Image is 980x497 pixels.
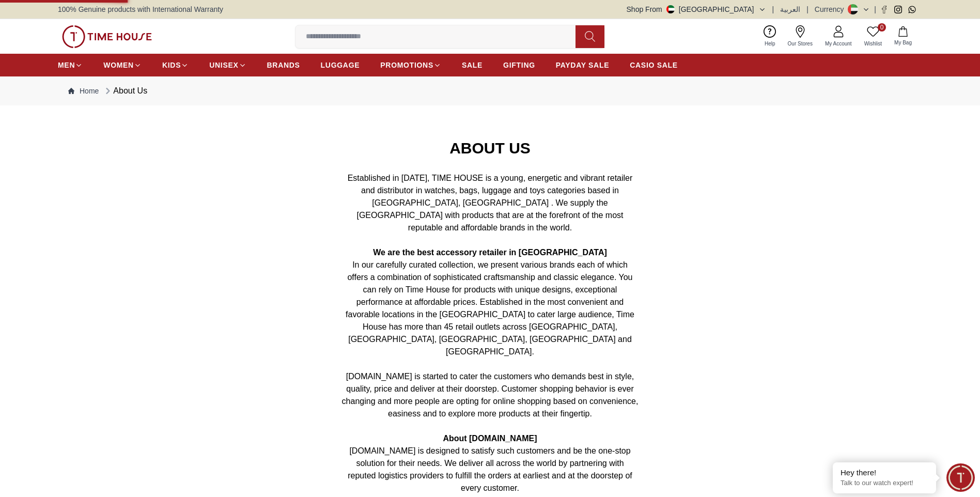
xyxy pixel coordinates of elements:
a: GIFTING [503,56,535,74]
span: BRANDS [267,60,300,70]
span: | [772,4,774,14]
span: Help [760,40,780,48]
a: MEN [58,56,83,74]
a: UNISEX [209,56,246,74]
span: [DOMAIN_NAME] is started to cater the customers who demands best in style, quality, price and del... [342,372,639,418]
div: About Us [103,85,147,97]
p: Talk to our watch expert! [841,479,928,488]
span: Established in [DATE], TIME HOUSE is a young, energetic and vibrant retailer and distributor in w... [348,174,633,232]
a: Facebook [880,6,888,13]
a: Help [758,23,782,50]
a: 0Wishlist [858,23,888,50]
a: LUGGAGE [321,56,360,74]
span: CASIO SALE [630,60,678,70]
span: UNISEX [209,60,238,70]
span: MEN [58,60,75,70]
span: PAYDAY SALE [556,60,609,70]
span: GIFTING [503,60,535,70]
strong: About [DOMAIN_NAME] [443,434,537,443]
strong: We are the best accessory retailer in [GEOGRAPHIC_DATA] [373,248,607,257]
a: PAYDAY SALE [556,56,609,74]
span: WOMEN [103,60,134,70]
span: PROMOTIONS [380,60,433,70]
a: Whatsapp [908,6,916,13]
div: Hey there! [841,468,928,478]
div: Chat Widget [946,463,975,492]
img: United Arab Emirates [666,5,675,13]
span: LUGGAGE [321,60,360,70]
span: My Account [821,40,856,48]
span: KIDS [162,60,181,70]
span: SALE [462,60,483,70]
a: PROMOTIONS [380,56,441,74]
button: العربية [780,4,800,14]
a: BRANDS [267,56,300,74]
span: | [806,4,808,14]
span: My Bag [890,39,916,46]
h3: ABOUT US [58,136,922,160]
a: Instagram [894,6,902,13]
button: My Bag [888,24,918,49]
a: Our Stores [782,23,819,50]
a: Home [68,86,99,96]
a: KIDS [162,56,189,74]
a: CASIO SALE [630,56,678,74]
span: 0 [878,23,886,32]
span: [DOMAIN_NAME] is designed to satisfy such customers and be the one-stop solution for their needs.... [348,446,632,492]
span: 100% Genuine products with International Warranty [58,4,223,14]
span: Wishlist [860,40,886,48]
span: | [874,4,876,14]
a: WOMEN [103,56,142,74]
div: Currency [815,4,848,14]
span: Our Stores [784,40,817,48]
img: ... [62,25,152,48]
a: SALE [462,56,483,74]
span: In our carefully curated collection, we present various brands each of which offers a combination... [346,260,634,356]
button: Shop From[GEOGRAPHIC_DATA] [627,4,766,14]
nav: Breadcrumb [58,76,922,105]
